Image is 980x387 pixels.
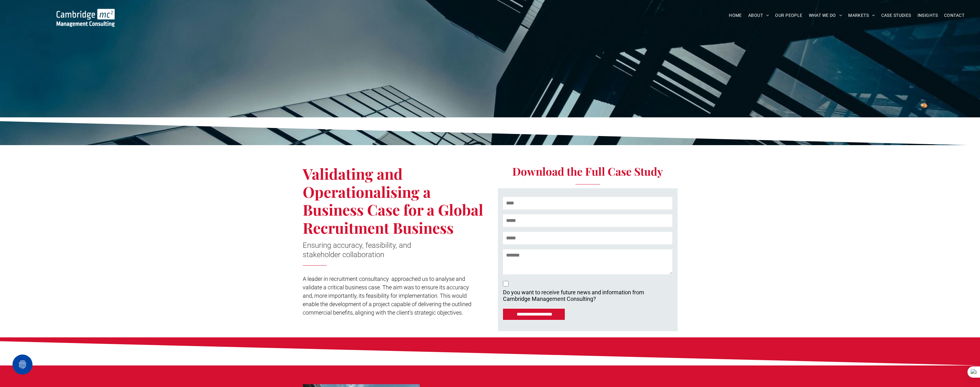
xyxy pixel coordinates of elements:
a: CASE STUDIES [878,11,914,20]
span: A leader in recruitment consultancy approached us to analyse and validate a critical business cas... [303,276,471,316]
span: Ensuring accuracy, feasibility, and stakeholder collaboration [303,241,411,259]
a: HOME [726,11,745,20]
span: Download the Full Case Study [512,164,663,179]
p: Do you want to receive future news and information from Cambridge Management Consulting? [503,289,644,302]
a: WHAT WE DO [806,11,845,20]
a: CONTACT [941,11,968,20]
span: Validating and Operationalising a Business Case for a Global Recruitment Business [303,164,483,238]
img: Go to Homepage [57,9,115,27]
a: INSIGHTS [914,11,941,20]
input: Do you want to receive future news and information from Cambridge Management Consulting? Ensuring... [503,281,509,287]
a: Your Business Transformed | Cambridge Management Consulting [57,10,115,16]
a: ABOUT [745,11,772,20]
a: MARKETS [845,11,878,20]
a: OUR PEOPLE [772,11,805,20]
